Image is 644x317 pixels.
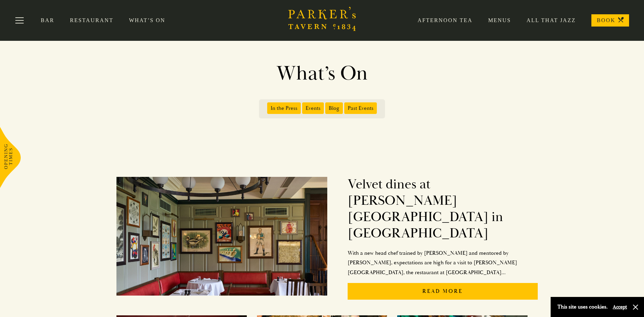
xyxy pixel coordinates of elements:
[632,304,639,311] button: Close and accept
[129,61,516,86] h1: What’s On
[557,302,608,312] p: This site uses cookies.
[267,102,301,114] span: In the Press
[348,283,538,300] p: Read More
[302,102,324,114] span: Events
[344,102,377,114] span: Past Events
[348,176,538,241] h2: Velvet dines at [PERSON_NAME][GEOGRAPHIC_DATA] in [GEOGRAPHIC_DATA]
[348,248,538,278] p: With a new head chef trained by [PERSON_NAME] and mentored by [PERSON_NAME], expectations are hig...
[613,304,627,310] button: Accept
[116,169,537,305] a: Velvet dines at [PERSON_NAME][GEOGRAPHIC_DATA] in [GEOGRAPHIC_DATA]With a new head chef trained b...
[325,102,343,114] span: Blog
